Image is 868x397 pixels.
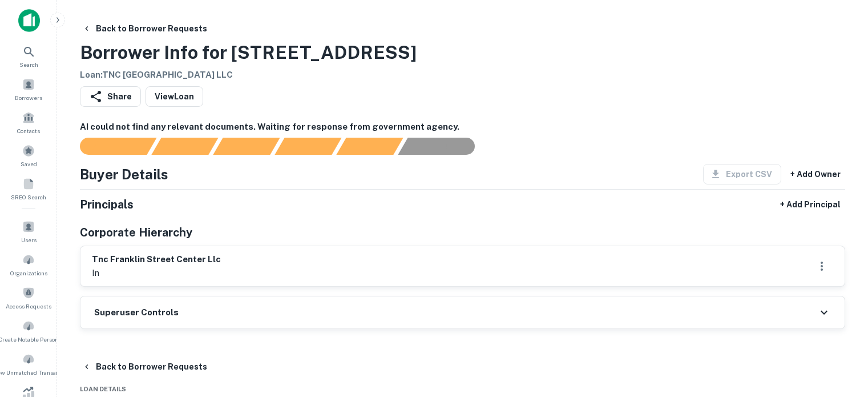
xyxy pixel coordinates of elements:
button: Back to Borrower Requests [78,18,212,39]
span: Contacts [17,126,40,135]
h5: Principals [80,196,134,213]
span: Organizations [10,268,47,278]
div: Documents found, AI parsing details... [213,138,280,155]
div: Principals found, still searching for contact information. This may take time... [336,138,403,155]
a: Create Notable Person [3,315,54,346]
div: Sending borrower request to AI... [66,138,152,155]
button: + Add Owner [786,164,845,185]
h3: Borrower Info for [STREET_ADDRESS] [80,39,417,66]
span: Search [19,60,38,69]
h5: Corporate Hierarchy [80,224,192,241]
h4: Buyer Details [80,164,168,185]
div: Your request is received and processing... [151,138,218,155]
button: Share [80,86,141,107]
span: Saved [21,159,37,169]
div: AI fulfillment process complete. [398,138,488,155]
a: Review Unmatched Transactions [3,348,54,379]
span: Loan Details [80,386,126,392]
span: Access Requests [6,302,51,311]
a: Contacts [3,107,54,138]
span: Users [21,235,37,244]
a: Access Requests [3,282,54,313]
h6: AI could not find any relevant documents. Waiting for response from government agency. [80,121,845,134]
span: SREO Search [11,193,46,202]
a: Organizations [3,249,54,280]
span: Borrowers [15,93,42,102]
img: capitalize-icon.png [18,9,40,32]
h6: Loan : TNC [GEOGRAPHIC_DATA] LLC [80,69,417,82]
h6: Superuser Controls [94,306,179,319]
button: Back to Borrower Requests [78,356,212,377]
button: + Add Principal [776,194,845,215]
a: Search [3,41,54,71]
a: SREO Search [3,173,54,204]
a: Saved [3,140,54,171]
p: in [92,266,221,280]
a: ViewLoan [146,86,203,107]
a: Borrowers [3,74,54,105]
h6: tnc franklin street center llc [92,253,221,266]
div: Principals found, AI now looking for contact information... [274,138,341,155]
a: Users [3,216,54,247]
